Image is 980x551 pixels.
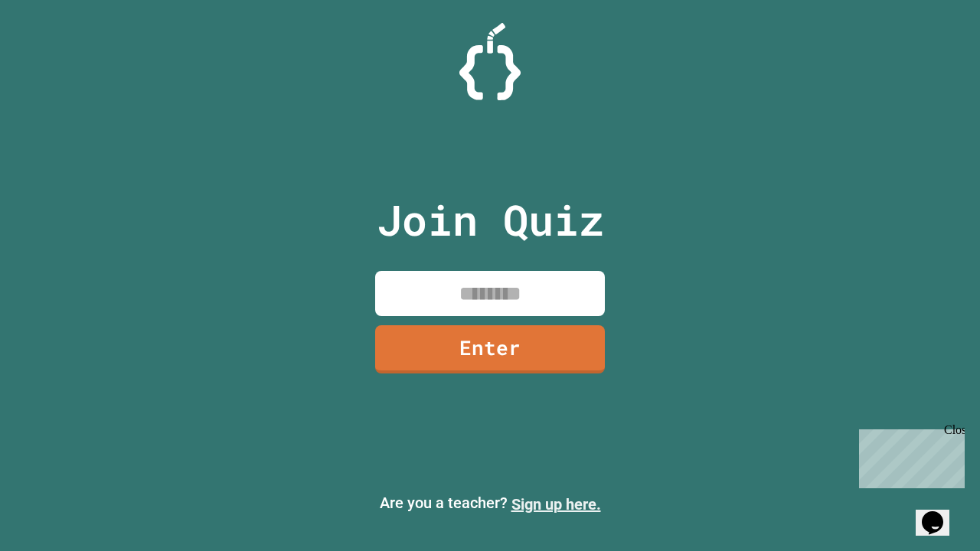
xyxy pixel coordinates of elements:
iframe: chat widget [853,423,965,488]
a: Enter [375,325,605,373]
iframe: chat widget [916,490,965,536]
img: Logo.svg [459,23,521,100]
div: Chat with us now!Close [6,6,106,97]
p: Are you a teacher? [12,491,968,516]
p: Join Quiz [377,188,604,252]
a: Sign up here. [511,495,601,514]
